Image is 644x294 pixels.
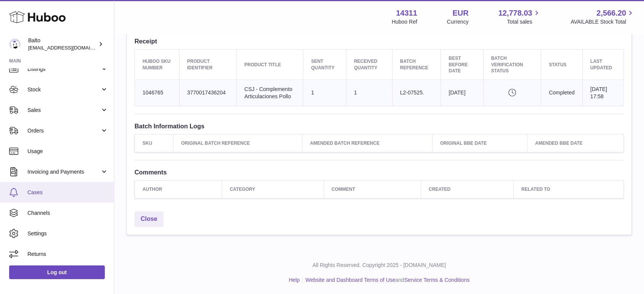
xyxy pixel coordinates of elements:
td: 1 [303,80,346,106]
th: Received Quantity [346,50,392,80]
li: and [303,276,469,284]
a: Website and Dashboard Terms of Use [305,277,395,283]
th: Amended BBE Date [527,134,624,152]
th: Batch Reference [392,50,441,80]
span: [EMAIL_ADDRESS][DOMAIN_NAME] [28,45,112,51]
span: Cases [27,189,108,196]
div: Huboo Ref [392,18,417,26]
th: Category [222,181,324,198]
th: Huboo SKU Number [135,50,179,80]
th: Original Batch Reference [173,134,302,152]
img: ops@balto.fr [9,38,21,50]
a: Service Terms & Conditions [404,277,470,283]
p: All Rights Reserved. Copyright 2025 - [DOMAIN_NAME] [120,262,638,269]
h3: Comments [135,168,624,176]
span: Usage [27,148,108,155]
td: CSJ - Complemento Articulaciones Pollo [237,80,303,106]
a: Help [289,277,300,283]
strong: EUR [452,8,468,18]
th: Sent Quantity [303,50,346,80]
th: Comment [324,181,421,198]
th: Created [421,181,513,198]
a: Close [135,211,163,227]
th: Product Identifier [179,50,236,80]
th: Last updated [582,50,623,80]
h3: Receipt [135,37,624,45]
span: Listings [27,66,100,73]
a: 2,566.20 AVAILABLE Stock Total [570,8,635,26]
span: Invoicing and Payments [27,168,100,176]
span: Sales [27,107,100,114]
span: Channels [27,209,108,217]
th: Status [541,50,583,80]
span: Total sales [507,18,541,26]
td: [DATE] [441,80,483,106]
th: Author [135,181,222,198]
span: Orders [27,127,100,134]
span: 12,778.03 [498,8,532,18]
h3: Batch Information Logs [135,122,624,130]
a: 12,778.03 Total sales [498,8,541,26]
div: Currency [447,18,469,26]
div: Balto [28,37,97,51]
span: Settings [27,230,108,237]
a: Log out [9,265,105,279]
span: AVAILABLE Stock Total [570,18,635,26]
th: Product title [237,50,303,80]
th: Best Before Date [441,50,483,80]
strong: 14311 [396,8,417,18]
span: 2,566.20 [596,8,626,18]
td: L2-07525. [392,80,441,106]
td: 3770017436204 [179,80,236,106]
td: 1 [346,80,392,106]
th: Amended Batch Reference [302,134,432,152]
th: Batch Verification Status [483,50,541,80]
td: 1046765 [135,80,179,106]
span: Returns [27,251,108,258]
th: Original BBE Date [432,134,527,152]
td: Completed [541,80,583,106]
th: SKU [135,134,173,152]
td: [DATE] 17:58 [582,80,623,106]
span: Stock [27,86,100,93]
th: Related to [514,181,624,198]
